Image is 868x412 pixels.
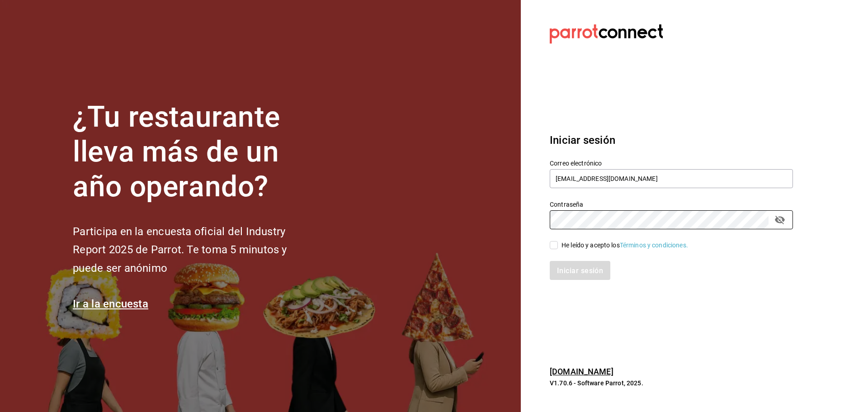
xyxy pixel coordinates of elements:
[550,134,615,147] font: Iniciar sesión
[73,225,287,275] font: Participa en la encuesta oficial del Industry Report 2025 de Parrot. Te toma 5 minutos y puede se...
[620,242,688,249] a: Términos y condiciones.
[550,201,583,208] font: Contraseña
[550,379,643,387] font: V1.70.6 - Software Parrot, 2025.
[550,367,613,376] a: [DOMAIN_NAME]
[550,160,602,167] font: Correo electrónico
[772,212,788,227] button: campo de contraseña
[73,298,148,310] a: Ir a la encuesta
[550,169,793,188] input: Ingresa tu correo electrónico
[561,242,620,249] font: He leído y acepto los
[73,100,280,204] font: ¿Tu restaurante lleva más de un año operando?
